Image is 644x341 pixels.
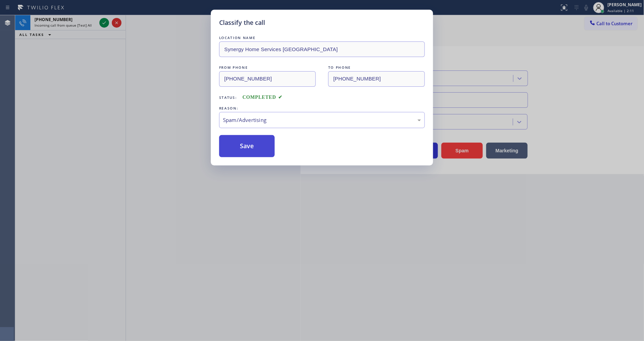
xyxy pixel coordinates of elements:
span: COMPLETED [243,95,283,100]
input: From phone [219,71,316,87]
div: FROM PHONE [219,64,316,71]
div: TO PHONE [328,64,425,71]
h5: Classify the call [219,18,265,27]
input: To phone [328,71,425,87]
span: Status: [219,95,237,100]
div: REASON: [219,105,425,112]
button: Save [219,135,275,157]
div: LOCATION NAME [219,34,425,41]
div: Spam/Advertising [223,116,421,124]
